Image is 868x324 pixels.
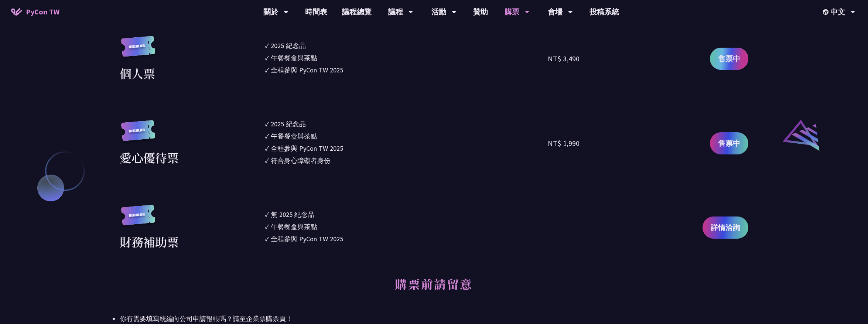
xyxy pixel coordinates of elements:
[548,53,580,64] div: NT$ 3,490
[710,132,748,154] a: 售票中
[265,41,548,51] li: ✓
[271,209,314,219] div: 無 2025 紀念品
[271,143,343,153] div: 全程參與 PyCon TW 2025
[271,156,331,166] div: 符合身心障礙者身份
[271,222,317,232] div: 午餐餐盒與茶點
[120,269,748,310] h2: 購票前請留意
[271,131,317,141] div: 午餐餐盒與茶點
[120,36,157,64] img: regular.8f272d9.svg
[265,131,548,141] li: ✓
[26,6,59,17] span: PyCon TW
[120,205,157,233] img: regular.8f272d9.svg
[265,53,548,63] li: ✓
[271,53,317,63] div: 午餐餐盒與茶點
[711,222,740,233] span: 詳情洽詢
[120,149,179,166] div: 愛心優待票
[120,120,157,149] img: regular.8f272d9.svg
[823,9,830,15] img: Locale Icon
[718,138,740,149] span: 售票中
[718,53,740,64] span: 售票中
[265,156,548,166] li: ✓
[265,119,548,129] li: ✓
[548,138,580,149] div: NT$ 1,990
[710,48,748,70] a: 售票中
[271,234,343,244] div: 全程參與 PyCon TW 2025
[703,216,748,239] a: 詳情洽詢
[271,41,306,51] div: 2025 紀念品
[120,233,179,250] div: 財務補助票
[4,3,67,21] a: PyCon TW
[265,234,548,244] li: ✓
[265,222,548,232] li: ✓
[120,64,155,82] div: 個人票
[265,209,548,219] li: ✓
[265,65,548,75] li: ✓
[271,119,306,129] div: 2025 紀念品
[11,8,22,16] img: Home icon of PyCon TW 2025
[271,65,343,75] div: 全程參與 PyCon TW 2025
[265,143,548,153] li: ✓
